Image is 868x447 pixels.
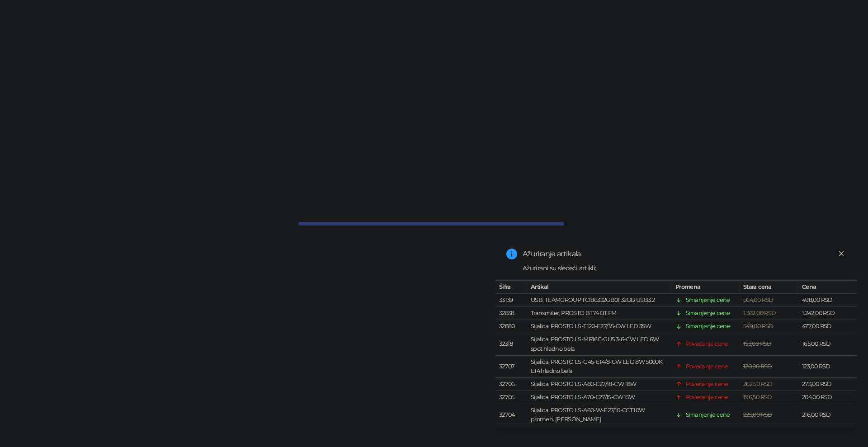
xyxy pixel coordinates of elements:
td: Sijalica, PROSTO LS-A70-E27/15-CW 15W [527,391,672,404]
span: 196,50 RSD [743,394,772,400]
span: 120,00 RSD [743,363,772,370]
div: Smanjenje cene [686,410,730,419]
div: Povećanje cene [686,380,728,389]
td: Sijalica, PROSTO LS-G45-E14/8-CW LED 8W 5000K E14 hladno bela [527,356,672,378]
div: Smanjenje cene [686,296,730,305]
td: 32838 [495,307,527,320]
th: Cena [798,281,857,294]
div: Povećanje cene [686,362,728,371]
td: 32705 [495,391,527,404]
span: 153,00 RSD [743,340,772,347]
td: 32880 [495,320,527,333]
div: Ažuriranje artikala [523,249,846,259]
td: Sijalica, PROSTO LS-MR16C-GU5.3-6-CW LED 6W spot hladno bela [527,333,672,355]
td: 204,00 RSD [798,391,857,404]
div: Povećanje cene [686,339,728,348]
td: 216,00 RSD [798,404,857,426]
td: 123,00 RSD [798,356,857,378]
span: 262,50 RSD [743,381,773,387]
th: Promena [672,281,740,294]
td: 32707 [495,356,527,378]
td: 32318 [495,333,527,355]
div: Smanjenje cene [686,309,730,318]
a: Close [836,249,846,259]
td: 1.242,00 RSD [798,307,857,320]
td: Sijalica, PROSTO LS-A80-E27/18-CW 18W [527,378,672,391]
div: Ažurirani su sledeći artikli: [523,263,846,273]
span: info-circle [506,249,517,259]
td: 32704 [495,404,527,426]
td: Sijalica, PROSTO LS-T120-E27/35-CW LED 35W [527,320,672,333]
td: Transmiter, PROSTO BT74 BT FM [527,307,672,320]
th: Stara cena [740,281,798,294]
td: 165,00 RSD [798,333,857,355]
th: Artikal [527,281,672,294]
div: Povećanje cene [686,393,728,402]
td: USB, TEAMGROUP TC186332GB01 32GB USB3.2 [527,294,672,307]
span: 225,00 RSD [743,411,773,418]
td: 477,00 RSD [798,320,857,333]
th: Šifra [495,281,527,294]
td: Sijalica, PROSTO LS-A60-W-E27/10-CCT 10W promen. [PERSON_NAME] [527,404,672,426]
span: close [838,250,844,257]
td: 33139 [495,294,527,307]
span: 564,00 RSD [743,296,774,303]
span: 549,00 RSD [743,323,774,329]
td: 498,00 RSD [798,294,857,307]
td: 273,00 RSD [798,378,857,391]
span: 1.362,00 RSD [743,310,776,316]
td: 32706 [495,378,527,391]
div: Smanjenje cene [686,322,730,331]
